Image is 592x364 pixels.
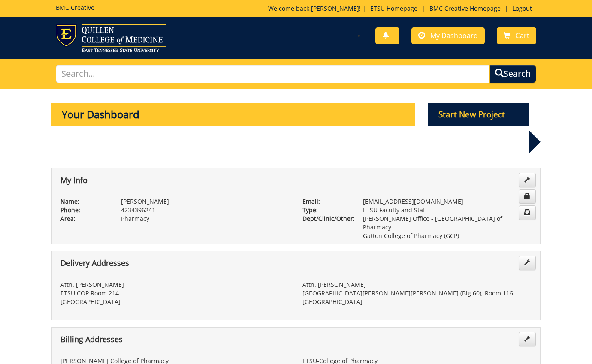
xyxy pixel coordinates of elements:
a: ETSU Homepage [366,4,422,12]
p: ETSU COP Room 214 [60,289,290,298]
p: Gatton College of Pharmacy (GCP) [363,232,532,240]
p: [EMAIL_ADDRESS][DOMAIN_NAME] [363,197,532,206]
button: Search [489,65,536,83]
p: Your Dashboard [51,103,415,126]
p: Phone: [60,206,108,214]
p: ETSU Faculty and Staff [363,206,532,214]
a: Logout [508,4,536,12]
p: Area: [60,214,108,223]
p: [GEOGRAPHIC_DATA] [302,298,532,306]
a: Edit Addresses [519,332,536,346]
p: [GEOGRAPHIC_DATA][PERSON_NAME][PERSON_NAME] (Blg 60), Room 116 [302,289,532,298]
img: ETSU logo [56,24,166,52]
a: [PERSON_NAME] [311,4,359,12]
p: [PERSON_NAME] Office - [GEOGRAPHIC_DATA] of Pharmacy [363,214,532,232]
p: Welcome back, ! | | | [268,4,536,13]
p: Pharmacy [121,214,290,223]
h4: Billing Addresses [60,335,511,346]
a: My Dashboard [411,27,485,44]
span: My Dashboard [430,31,478,40]
h5: BMC Creative [56,4,94,11]
p: [PERSON_NAME] [121,197,290,206]
p: 4234396241 [121,206,290,214]
h4: My Info [60,176,511,187]
a: Start New Project [428,111,529,119]
p: Attn. [PERSON_NAME] [302,280,532,289]
p: Attn. [PERSON_NAME] [60,280,290,289]
a: Edit Info [519,173,536,187]
a: Edit Addresses [519,256,536,270]
p: [GEOGRAPHIC_DATA] [60,298,290,306]
h4: Delivery Addresses [60,259,511,270]
p: Type: [302,206,350,214]
a: Cart [497,27,536,44]
p: Name: [60,197,108,206]
a: Change Communication Preferences [519,205,536,220]
p: Dept/Clinic/Other: [302,214,350,223]
input: Search... [56,65,490,83]
span: Cart [516,31,529,40]
a: BMC Creative Homepage [425,4,505,12]
a: Change Password [519,189,536,204]
p: Email: [302,197,350,206]
p: Start New Project [428,103,529,126]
